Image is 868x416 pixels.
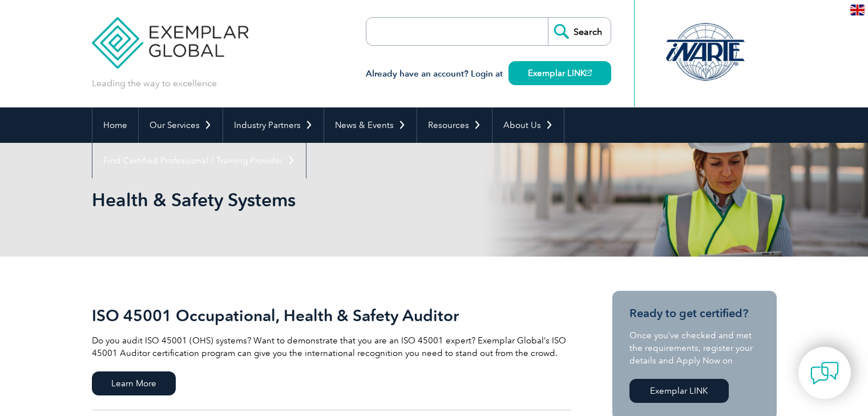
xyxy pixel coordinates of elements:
a: About Us [492,107,564,143]
a: News & Events [324,107,417,143]
img: open_square.png [586,70,592,76]
img: contact-chat.png [810,359,839,387]
a: Our Services [139,107,223,143]
a: Resources [417,107,492,143]
a: Industry Partners [223,107,324,143]
a: Exemplar LINK [508,61,611,85]
img: en [850,5,865,15]
a: Home [92,107,138,143]
p: Do you audit ISO 45001 (OHS) systems? Want to demonstrate that you are an ISO 45001 expert? Exemp... [92,334,571,359]
h3: Ready to get certified? [629,306,760,321]
a: Find Certified Professional / Training Provider [92,143,306,178]
input: Search [548,18,611,45]
p: Leading the way to excellence [92,77,217,90]
a: ISO 45001 Occupational, Health & Safety Auditor Do you audit ISO 45001 (OHS) systems? Want to dem... [92,291,571,410]
h1: Health & Safety Systems [92,189,530,211]
h3: Already have an account? Login at [366,67,611,81]
h2: ISO 45001 Occupational, Health & Safety Auditor [92,306,571,325]
p: Once you’ve checked and met the requirements, register your details and Apply Now on [629,329,760,367]
span: Learn More [92,371,176,395]
a: Exemplar LINK [629,379,729,403]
